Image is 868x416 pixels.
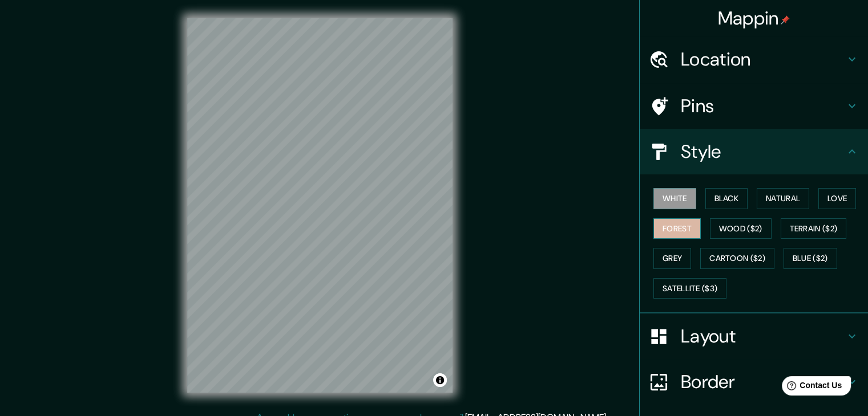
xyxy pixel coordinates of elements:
[818,188,856,209] button: Love
[653,278,726,299] button: Satellite ($3)
[187,18,453,393] canvas: Map
[681,325,845,348] h4: Layout
[781,15,790,25] img: pin-icon.png
[653,248,691,269] button: Grey
[718,7,790,30] h4: Mappin
[640,359,868,405] div: Border
[433,373,447,387] button: Toggle attribution
[653,188,696,209] button: White
[784,248,837,269] button: Blue ($2)
[640,313,868,359] div: Layout
[710,218,772,239] button: Wood ($2)
[705,188,748,209] button: Black
[681,370,845,393] h4: Border
[766,372,855,403] iframe: Help widget launcher
[640,36,868,82] div: Location
[681,95,845,117] h4: Pins
[681,140,845,163] h4: Style
[653,218,701,239] button: Forest
[681,48,845,71] h4: Location
[757,188,809,209] button: Natural
[640,129,868,174] div: Style
[781,218,847,239] button: Terrain ($2)
[700,248,774,269] button: Cartoon ($2)
[640,83,868,129] div: Pins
